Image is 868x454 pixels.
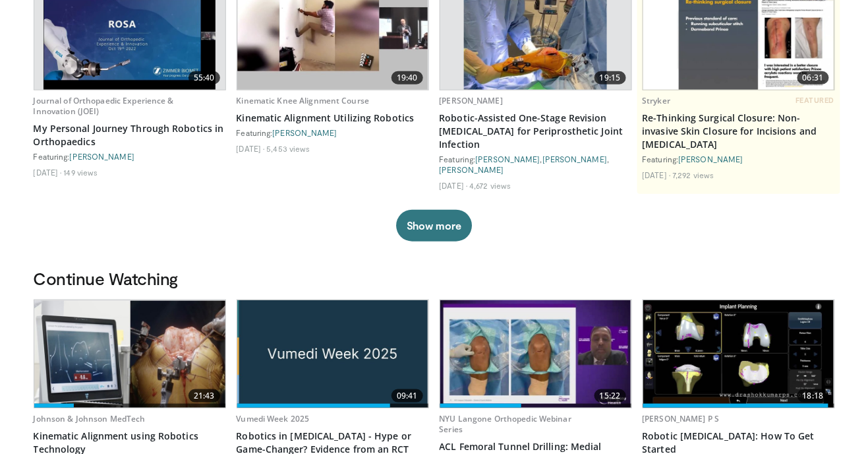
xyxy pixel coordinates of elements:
a: 15:22 [440,300,631,408]
a: [PERSON_NAME] [440,95,504,106]
a: Journal of Orthopaedic Experience & Innovation (JOEI) [34,95,174,117]
a: [PERSON_NAME] [273,128,337,137]
a: My Personal Journey Through Robotics in Orthopaedics [34,122,226,148]
span: 09:41 [391,389,423,403]
li: [DATE] [440,180,468,191]
a: Re-Thinking Surgical Closure: Non-invasive Skin Closure for Incisions and [MEDICAL_DATA] [643,112,835,151]
img: ac8e8238-165a-4ac4-92b1-6d6047489aa4.jpg.620x360_q85_upscale.jpg [237,300,428,408]
li: 7,292 views [672,170,714,180]
div: Featuring: , , [440,154,632,175]
div: Featuring: [643,154,835,164]
span: 19:15 [594,71,626,84]
a: NYU Langone Orthopedic Webinar Series [440,413,572,435]
span: 55:40 [188,71,220,84]
a: [PERSON_NAME] [542,154,607,164]
a: 21:43 [34,300,225,408]
img: 85482610-0380-4aae-aa4a-4a9be0c1a4f1.620x360_q85_upscale.jpg [34,301,225,408]
div: Featuring: [237,127,429,138]
h3: Continue Watching [34,268,835,289]
a: [PERSON_NAME] [440,165,504,174]
button: Show more [396,210,472,242]
li: [DATE] [237,143,265,154]
a: Stryker [643,95,671,106]
a: 18:18 [643,300,834,408]
li: [DATE] [643,170,671,180]
span: 21:43 [188,389,220,403]
span: 18:18 [797,389,829,403]
span: 06:31 [797,71,829,84]
span: 19:40 [391,71,423,84]
a: Johnson & Johnson MedTech [34,413,146,424]
li: 149 views [63,167,98,178]
img: 1dd8caef-38db-4f53-ae67-e03253006d6d.620x360_q85_upscale.jpg [643,300,834,408]
li: [DATE] [34,167,62,178]
a: [PERSON_NAME] [679,154,743,164]
span: 15:22 [594,389,626,403]
img: eee4b543-0863-49b9-bf32-10dc7ba859aa.620x360_q85_upscale.jpg [440,300,631,408]
a: [PERSON_NAME] P S [643,413,720,424]
a: [PERSON_NAME] [70,152,134,161]
li: 5,453 views [266,143,310,154]
a: 09:41 [237,300,428,408]
a: [PERSON_NAME] [476,154,540,164]
div: Featuring: [34,151,226,162]
a: Kinematic Alignment Utilizing Robotics [237,112,429,125]
a: Vumedi Week 2025 [237,413,310,424]
a: Kinematic Knee Alignment Course [237,95,370,106]
li: 4,672 views [469,180,511,191]
span: FEATURED [796,96,834,105]
a: Robotic-Assisted One-Stage Revision [MEDICAL_DATA] for Periprosthetic Joint Infection [440,112,632,151]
